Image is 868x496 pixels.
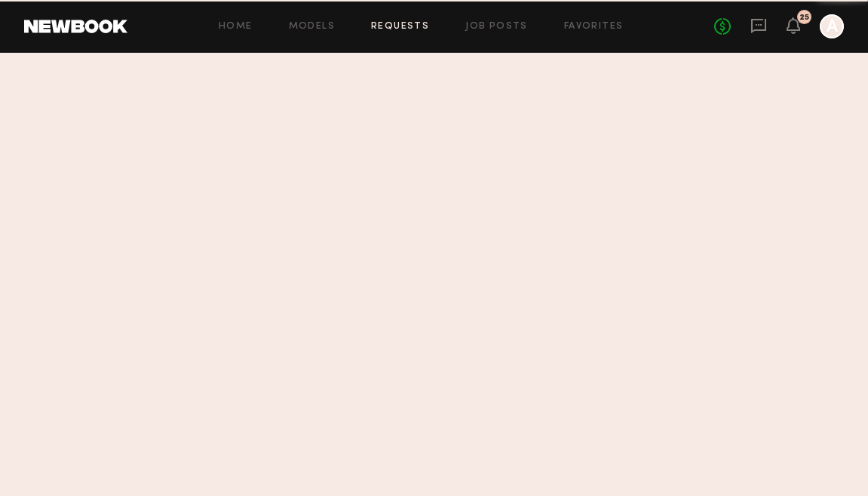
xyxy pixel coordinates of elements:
[465,22,528,32] a: Job Posts
[289,22,335,32] a: Models
[799,14,809,22] div: 25
[219,22,253,32] a: Home
[564,22,624,32] a: Favorites
[371,22,429,32] a: Requests
[820,14,844,38] a: A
